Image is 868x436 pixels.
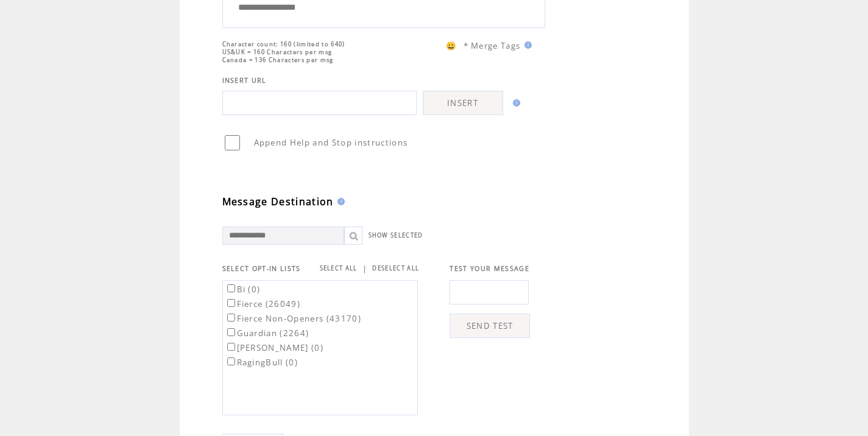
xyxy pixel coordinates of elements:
input: Fierce Non-Openers (43170) [227,314,235,322]
img: help.gif [509,99,520,107]
img: help.gif [334,198,345,205]
a: SHOW SELECTED [369,231,423,239]
a: INSERT [423,91,503,115]
span: * Merge Tags [464,40,521,51]
span: INSERT URL [222,76,267,85]
label: Fierce Non-Openers (43170) [225,313,362,324]
a: SEND TEST [450,314,530,338]
input: Fierce (26049) [227,299,235,307]
a: DESELECT ALL [372,264,419,272]
input: Guardian (2264) [227,328,235,336]
input: [PERSON_NAME] (0) [227,343,235,351]
span: | [362,263,367,274]
label: Fierce (26049) [225,298,301,309]
label: RagingBull (0) [225,357,298,368]
span: Character count: 160 (limited to 640) [222,40,345,48]
img: help.gif [521,41,532,49]
span: Canada = 136 Characters per msg [222,56,334,64]
label: [PERSON_NAME] (0) [225,342,324,353]
span: Message Destination [222,195,334,208]
label: Guardian (2264) [225,328,309,339]
input: RagingBull (0) [227,357,235,365]
a: SELECT ALL [320,264,358,272]
span: US&UK = 160 Characters per msg [222,48,333,56]
span: 😀 [446,40,457,51]
span: Append Help and Stop instructions [254,137,408,148]
span: SELECT OPT-IN LISTS [222,264,301,273]
span: TEST YOUR MESSAGE [450,264,529,273]
input: Bi (0) [227,284,235,292]
label: Bi (0) [225,284,261,295]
